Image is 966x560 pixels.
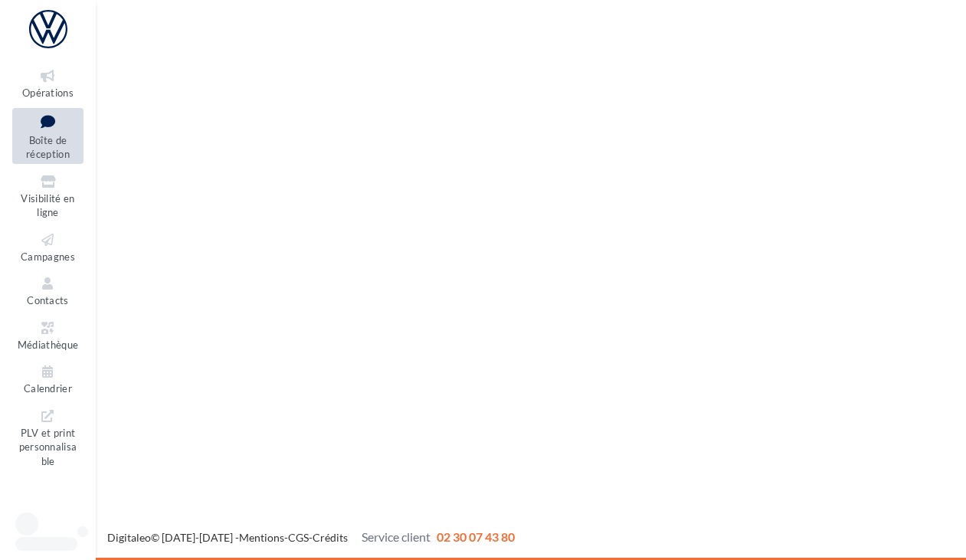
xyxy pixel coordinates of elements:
span: Campagnes [21,251,75,263]
a: Digitaleo [107,531,151,544]
a: Calendrier [12,360,84,398]
a: Opérations [12,64,84,102]
span: Opérations [22,87,74,99]
span: Calendrier [24,382,72,395]
span: 02 30 07 43 80 [437,529,515,544]
span: Médiathèque [18,339,79,351]
a: Mentions [239,531,284,544]
a: Contacts [12,272,84,309]
span: © [DATE]-[DATE] - - - [107,531,515,544]
span: Contacts [27,294,69,306]
span: PLV et print personnalisable [19,424,77,467]
a: Visibilité en ligne [12,170,84,222]
a: Campagnes [12,228,84,266]
a: PLV et print personnalisable [12,404,84,471]
a: Médiathèque [12,316,84,354]
span: Boîte de réception [26,134,70,161]
a: CGS [288,531,309,544]
a: Boîte de réception [12,108,84,164]
span: Visibilité en ligne [21,192,74,219]
a: Campagnes DataOnDemand [12,476,84,543]
span: Service client [362,529,431,544]
a: Crédits [313,531,348,544]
